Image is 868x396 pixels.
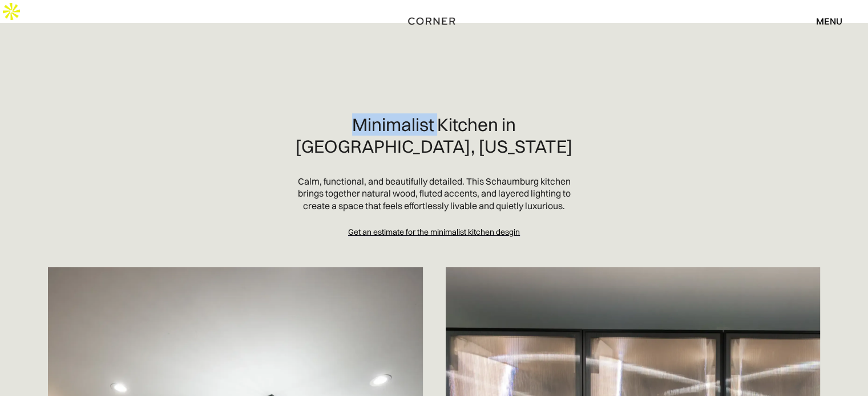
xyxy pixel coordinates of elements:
div: menu [805,11,842,31]
div: menu [816,17,842,26]
a: home [404,14,463,28]
a: Get an estimate for the minimalist kitchen desgin [348,227,520,238]
h2: Minimalist Kitchen in [GEOGRAPHIC_DATA], [US_STATE] [288,114,580,157]
p: Calm, functional, and beautifully detailed. This Schaumburg kitchen brings together natural wood,... [288,175,580,213]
